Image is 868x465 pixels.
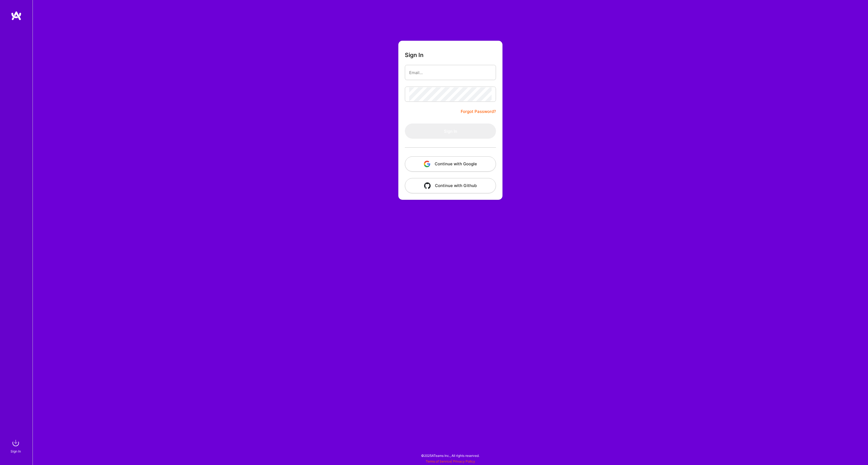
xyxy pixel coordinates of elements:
[10,438,21,448] img: sign in
[461,108,496,115] a: Forgot Password?
[11,438,21,454] a: sign inSign In
[409,66,492,80] input: Email...
[426,459,475,463] span: |
[424,182,431,189] img: icon
[453,459,475,463] a: Privacy Policy
[11,11,22,21] img: logo
[426,459,451,463] a: Terms of Service
[424,161,430,167] img: icon
[405,178,496,193] button: Continue with Github
[11,448,21,454] div: Sign In
[405,52,424,58] h3: Sign In
[33,449,868,462] div: © 2025 ATeams Inc., All rights reserved.
[405,124,496,139] button: Sign In
[405,156,496,172] button: Continue with Google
